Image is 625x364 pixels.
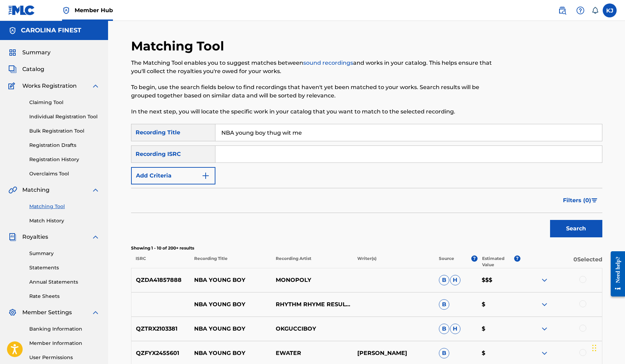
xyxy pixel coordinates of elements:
[131,167,215,184] button: Add Criteria
[29,264,100,271] a: Statements
[131,124,602,241] form: Search Form
[21,26,81,34] h5: CAROLINA FINEST
[29,113,100,120] a: Individual Registration Tool
[477,276,520,284] p: $$$
[439,348,449,358] span: B
[22,82,77,90] span: Works Registration
[563,196,591,205] span: Filters ( 0 )
[271,349,353,357] p: EWATER
[22,186,49,194] span: Matching
[91,233,100,241] img: expand
[131,325,190,333] p: QZTRX2103381
[29,325,100,333] a: Banking Information
[271,255,353,268] p: Recording Artist
[8,82,17,90] img: Works Registration
[75,6,113,14] span: Member Hub
[190,276,271,284] p: NBA YOUNG BOY
[590,331,625,364] iframe: Chat Widget
[450,324,460,334] span: H
[540,276,549,284] img: expand
[558,6,566,15] img: search
[540,349,549,357] img: expand
[91,82,100,90] img: expand
[131,108,494,116] p: In the next step, you will locate the specific work in your catalog that you want to match to the...
[131,349,190,357] p: QZFYX2455601
[189,255,271,268] p: Recording Title
[482,255,514,268] p: Estimated Value
[91,308,100,317] img: expand
[520,255,602,268] p: 0 Selected
[592,338,596,358] div: Drag
[62,6,70,15] img: Top Rightsholder
[29,203,100,210] a: Matching Tool
[271,276,353,284] p: MONOPOLY
[8,308,17,317] img: Member Settings
[29,142,100,149] a: Registration Drafts
[592,7,599,14] div: Notifications
[29,170,100,177] a: Overclaims Tool
[29,156,100,163] a: Registration History
[439,324,449,334] span: B
[29,99,100,106] a: Claiming Tool
[22,308,72,317] span: Member Settings
[201,172,210,180] img: 9d2ae6d4665cec9f34b9.svg
[8,48,51,57] a: SummarySummary
[8,186,17,194] img: Matching
[8,48,17,57] img: Summary
[303,60,353,66] a: sound recordings
[439,299,449,310] span: B
[22,65,44,73] span: Catalog
[190,325,271,333] p: NBA YOUNG BOY
[471,255,478,262] span: ?
[29,250,100,257] a: Summary
[450,275,460,285] span: H
[8,26,17,35] img: Accounts
[29,278,100,286] a: Annual Statements
[131,38,228,54] h2: Matching Tool
[190,300,271,309] p: NBA YOUNG BOY
[573,3,587,17] div: Help
[91,186,100,194] img: expand
[190,349,271,357] p: NBA YOUNG BOY
[353,349,434,357] p: [PERSON_NAME]
[559,192,602,209] button: Filters (0)
[271,325,353,333] p: OKGUCCIBOY
[550,220,602,237] button: Search
[605,245,625,302] iframe: Resource Center
[8,233,17,241] img: Royalties
[477,300,520,309] p: $
[131,276,190,284] p: QZDA41857888
[514,255,520,262] span: ?
[29,127,100,135] a: Bulk Registration Tool
[22,48,51,57] span: Summary
[477,325,520,333] p: $
[592,198,597,203] img: filter
[439,275,449,285] span: B
[22,233,48,241] span: Royalties
[8,65,44,73] a: CatalogCatalog
[131,59,494,76] p: The Matching Tool enables you to suggest matches between and works in your catalog. This helps en...
[8,65,17,73] img: Catalog
[131,83,494,100] p: To begin, use the search fields below to find recordings that haven't yet been matched to your wo...
[29,340,100,347] a: Member Information
[603,3,617,17] div: User Menu
[29,217,100,224] a: Match History
[8,5,35,15] img: MLC Logo
[29,293,100,300] a: Rate Sheets
[271,300,353,309] p: RHYTHM RHYME RESULTS
[555,3,569,17] a: Public Search
[131,245,602,251] p: Showing 1 - 10 of 200+ results
[439,255,454,268] p: Source
[540,325,549,333] img: expand
[477,349,520,357] p: $
[576,6,585,15] img: help
[540,300,549,309] img: expand
[29,354,100,361] a: User Permissions
[353,255,434,268] p: Writer(s)
[131,255,190,268] p: ISRC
